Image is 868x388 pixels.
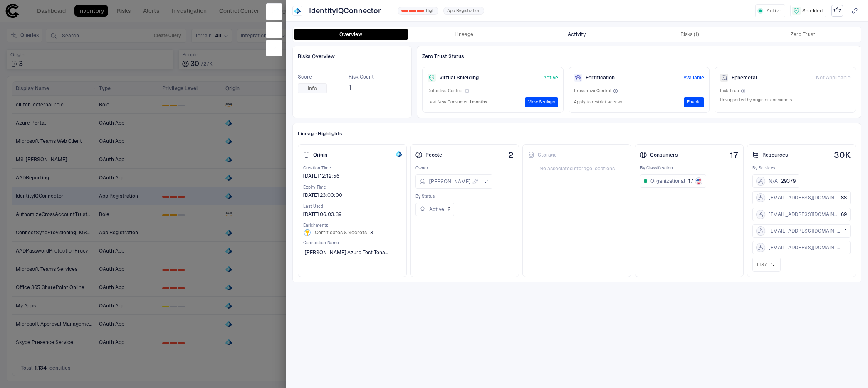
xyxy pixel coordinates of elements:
span: Ephemeral [732,74,757,81]
button: [EMAIL_ADDRESS][DOMAIN_NAME]69 [752,208,851,221]
span: [PERSON_NAME] Azure Test Tenant - azureiam [305,249,390,256]
span: Unsupported by origin or consumers [720,97,792,103]
span: 17 [688,178,693,184]
button: Overview [294,29,408,40]
span: + 137 [756,261,767,268]
div: Entra ID [395,151,401,157]
div: Last New Consumer [428,99,487,105]
div: People [415,152,442,158]
span: 29379 [781,178,796,184]
span: 69 [841,211,847,218]
span: 1 months [470,99,487,105]
button: [EMAIL_ADDRESS][DOMAIN_NAME]1 [752,241,851,254]
button: Active2 [415,203,454,216]
button: Organizational17US [640,174,706,188]
div: Resources [752,152,788,158]
span: 1 [845,244,847,251]
div: 0 [401,10,408,12]
span: Active [767,7,781,14]
button: [PERSON_NAME] Azure Test Tenant - azureiam [303,246,401,259]
div: Storage [528,152,557,158]
span: 1 [349,83,374,92]
span: 3 [370,229,373,236]
span: [EMAIL_ADDRESS][DOMAIN_NAME] [769,228,841,234]
button: N/A29379 [752,174,799,188]
span: Active [543,74,558,81]
div: 8/28/2025 11:03:39 (GMT+00:00 UTC) [303,211,341,218]
button: [EMAIL_ADDRESS][DOMAIN_NAME]1 [752,224,851,238]
span: 30K [834,150,851,160]
div: Consumers [640,152,678,158]
span: App Registration [447,8,480,14]
button: Enable [684,97,704,107]
span: Certificates & Secrets [315,229,367,236]
div: 10/29/2020 17:12:56 (GMT+00:00 UTC) [303,173,339,179]
div: Origin [303,152,327,158]
span: [EMAIL_ADDRESS][DOMAIN_NAME] [769,211,838,218]
span: 17 [730,150,738,160]
span: Risk-Free [720,88,739,94]
div: Mark as Crown Jewel [831,5,843,17]
div: Entra ID [294,7,301,14]
span: By Classification [640,165,738,171]
span: 2 [448,206,450,213]
span: High [426,8,435,14]
div: 1 [409,10,416,12]
span: By Services [752,165,851,171]
span: IdentityIQConnector [309,6,381,16]
button: Lineage [408,29,521,40]
span: Available [683,74,704,81]
span: Connection Name [303,240,401,246]
button: View Settings [525,97,558,107]
span: Info [308,85,317,92]
span: [DATE] 12:12:56 [303,173,339,179]
span: Organizational [650,178,685,184]
div: Risks Overview [298,51,406,62]
button: Activity [520,29,633,40]
div: Zero Trust Status [422,51,856,62]
span: By Status [415,194,514,199]
button: IdentityIQConnector [307,4,393,17]
div: Zero Trust [791,31,815,38]
span: Shielded [802,7,823,14]
span: Enrichments [303,223,401,228]
span: Preventive Control [574,88,611,94]
span: [DATE] 23:00:00 [303,192,342,199]
span: Creation Time [303,165,401,171]
span: [DATE] 06:03:39 [303,211,341,218]
span: No associated storage locations [528,165,626,172]
div: 2 [417,10,424,12]
span: Detective Control [428,88,463,94]
span: [EMAIL_ADDRESS][DOMAIN_NAME] [769,194,838,201]
span: Apply to restrict access [574,99,622,105]
span: Fortification [586,74,615,81]
div: Risks (1) [680,31,699,38]
div: Lineage Highlights [298,128,856,139]
span: [PERSON_NAME] [429,178,470,185]
span: Expiry Time [303,184,401,190]
img: US [696,179,701,184]
span: 2 [508,150,514,160]
div: 12/31/2299 05:00:00 (GMT+00:00 UTC) [303,192,342,199]
span: Risk Count [349,74,374,80]
span: Owner [415,165,514,171]
span: N/A [769,178,778,184]
span: Score [298,74,327,80]
span: Last Used [303,204,401,209]
span: 88 [841,194,847,201]
span: [EMAIL_ADDRESS][DOMAIN_NAME] [769,244,841,251]
span: 1 [845,228,847,234]
button: [EMAIL_ADDRESS][DOMAIN_NAME]88 [752,191,851,204]
span: Not Applicable [816,74,851,81]
span: Virtual Shielding [439,74,479,81]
